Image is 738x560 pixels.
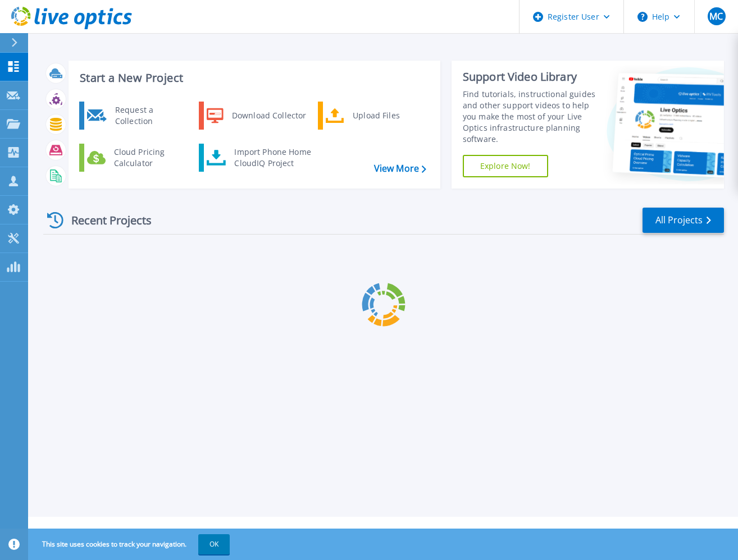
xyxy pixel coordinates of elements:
div: Support Video Library [463,70,598,84]
span: This site uses cookies to track your navigation. [31,534,230,554]
div: Request a Collection [110,104,192,127]
a: Request a Collection [79,102,194,130]
a: Upload Files [318,102,433,130]
h3: Start a New Project [80,72,426,84]
div: Find tutorials, instructional guides and other support videos to help you make the most of your L... [463,89,598,145]
div: Import Phone Home CloudIQ Project [229,146,316,169]
span: MC [709,12,723,21]
a: View More [374,163,426,174]
a: Cloud Pricing Calculator [79,144,194,172]
a: All Projects [643,208,724,233]
a: Download Collector [199,102,314,130]
div: Cloud Pricing Calculator [108,146,192,169]
button: OK [198,534,230,554]
div: Download Collector [226,104,311,127]
div: Recent Projects [43,206,167,234]
a: Explore Now! [463,155,548,177]
div: Upload Files [347,104,430,127]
